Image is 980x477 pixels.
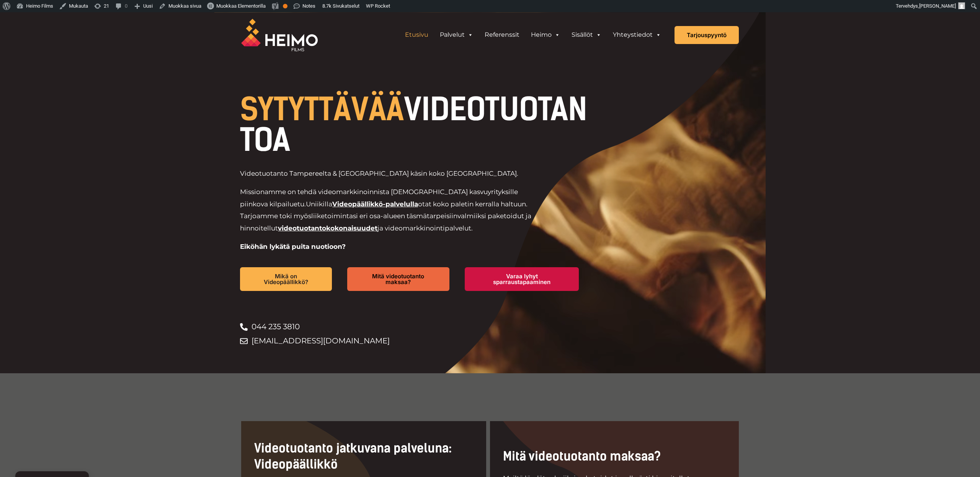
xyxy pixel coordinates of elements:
h1: VIDEOTUOTANTOA [240,94,594,155]
a: [EMAIL_ADDRESS][DOMAIN_NAME] [240,334,594,348]
a: Mitä videotuotanto maksaa? [347,267,449,291]
span: valmiiksi paketoidut ja hinnoitellut [240,212,531,232]
span: liiketoimintasi eri osa-alueen täsmätarpeisiin [311,212,457,220]
a: Varaa lyhyt sparraustapaaminen [465,267,579,291]
a: Sisällöt [566,27,607,42]
a: Mikä on Videopäällikkö? [240,267,332,291]
strong: Eiköhän lykätä puita nuotioon? [240,243,346,250]
span: Muokkaa Elementorilla [216,3,266,9]
span: 044 235 3810 [250,320,300,334]
a: Videopäällikkö-palvelulla [332,200,418,208]
span: SYTYTTÄVÄÄ [240,91,404,128]
span: [EMAIL_ADDRESS][DOMAIN_NAME] [250,334,390,348]
a: Heimo [525,27,566,42]
p: Videotuotanto Tampereelta & [GEOGRAPHIC_DATA] käsin koko [GEOGRAPHIC_DATA]. [240,168,542,180]
a: 044 235 3810 [240,320,594,334]
a: Tarjouspyyntö [675,26,739,44]
p: Missionamme on tehdä videomarkkinoinnista [DEMOGRAPHIC_DATA] kasvuyrityksille piinkova kilpailuetu. [240,186,542,234]
span: [PERSON_NAME] [919,3,956,9]
a: Yhteystiedot [607,27,667,42]
a: Palvelut [434,27,479,42]
h2: Mitä videotuotanto maksaa? [503,449,726,465]
a: Etusivu [399,27,434,42]
span: Uniikilla [306,200,332,208]
span: Mitä videotuotanto maksaa? [359,273,437,285]
h2: Videotuotanto jatkuvana palveluna: Videopäällikkö [254,441,473,472]
span: Varaa lyhyt sparraustapaaminen [477,273,567,285]
a: videotuotantokokonaisuudet [278,224,377,232]
div: OK [283,4,287,8]
aside: Header Widget 1 [395,27,671,42]
span: Mikä on Videopäällikkö? [252,273,320,285]
img: Heimo Filmsin logo [241,19,318,51]
a: Referenssit [479,27,525,42]
span: ja videomarkkinointipalvelut. [377,224,473,232]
